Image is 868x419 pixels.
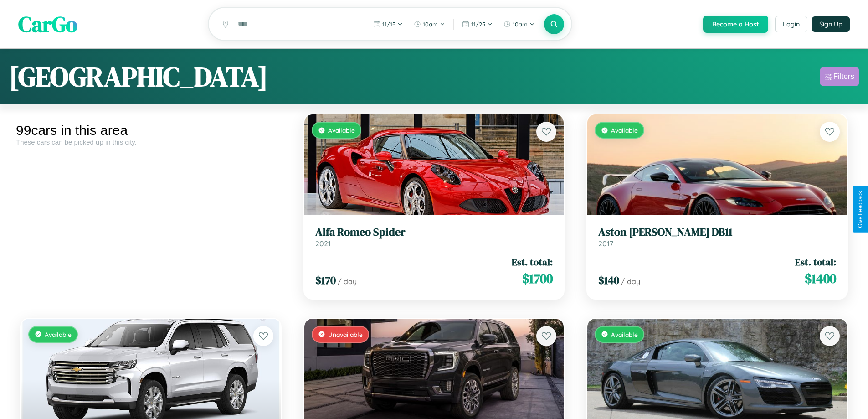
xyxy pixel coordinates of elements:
span: / day [338,277,357,286]
span: $ 140 [598,273,619,288]
button: 10am [409,17,450,31]
h3: Alfa Romeo Spider [315,226,553,239]
button: 11/15 [369,17,407,31]
button: Filters [820,67,859,86]
button: Become a Host [703,16,768,33]
span: Available [328,126,355,134]
a: Aston [PERSON_NAME] DB112017 [598,226,836,248]
div: Filters [833,72,854,81]
div: 99 cars in this area [16,123,286,138]
span: $ 1400 [805,269,836,288]
span: / day [621,277,640,286]
button: Login [775,16,807,32]
span: 11 / 25 [471,21,485,28]
span: Available [611,331,638,338]
span: 2017 [598,239,613,248]
div: These cars can be picked up in this city. [16,138,286,146]
span: Available [611,126,638,134]
span: $ 170 [315,273,336,288]
span: 2021 [315,239,331,248]
span: Est. total: [512,255,553,269]
span: 10am [423,21,438,28]
span: 11 / 15 [382,21,395,28]
span: 10am [513,21,528,28]
span: Available [45,331,72,338]
button: 10am [499,17,539,31]
h1: [GEOGRAPHIC_DATA] [9,58,268,95]
div: Give Feedback [857,191,863,228]
button: Sign Up [812,16,850,32]
span: $ 1700 [522,269,553,288]
span: Unavailable [328,331,363,338]
button: 11/25 [457,17,497,31]
a: Alfa Romeo Spider2021 [315,226,553,248]
span: Est. total: [795,255,836,269]
h3: Aston [PERSON_NAME] DB11 [598,226,836,239]
span: CarGo [18,9,77,39]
